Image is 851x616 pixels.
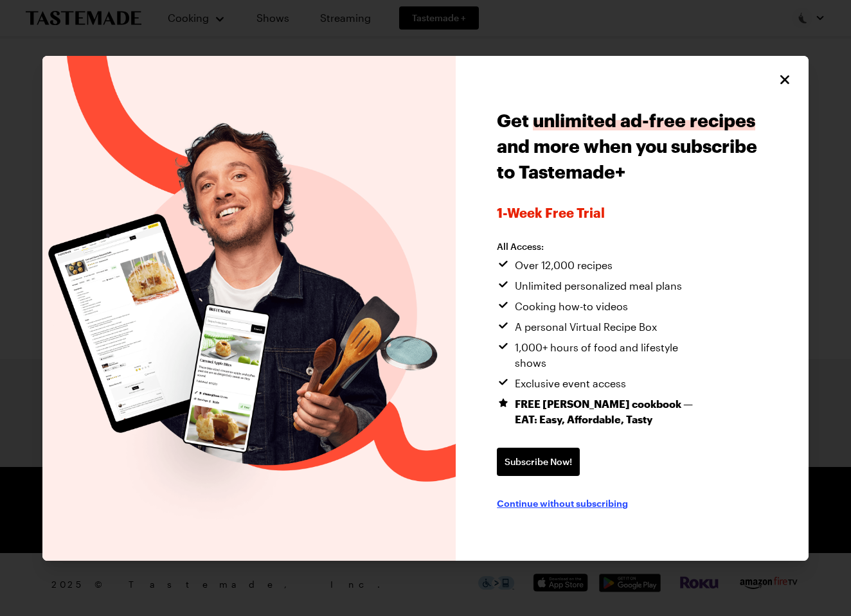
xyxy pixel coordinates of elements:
[515,278,682,294] span: Unlimited personalized meal plans
[515,299,628,314] span: Cooking how-to videos
[497,205,761,220] span: 1-week Free Trial
[497,107,761,184] h1: Get and more when you subscribe to Tastemade+
[515,396,709,427] span: FREE [PERSON_NAME] cookbook — EAT: Easy, Affordable, Tasty
[42,56,456,561] img: Tastemade Plus preview image
[497,497,628,509] button: Continue without subscribing
[515,340,709,371] span: 1,000+ hours of food and lifestyle shows
[505,455,572,468] span: Subscribe Now!
[533,110,755,130] span: unlimited ad-free recipes
[497,448,580,476] a: Subscribe Now!
[515,258,613,273] span: Over 12,000 recipes
[515,319,657,335] span: A personal Virtual Recipe Box
[515,376,626,391] span: Exclusive event access
[497,241,709,252] h2: All Access:
[776,71,793,88] button: Close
